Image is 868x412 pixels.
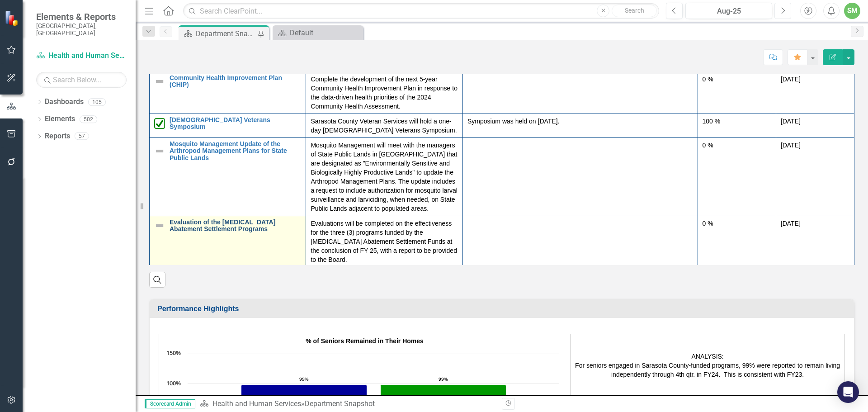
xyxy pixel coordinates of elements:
text: 100% [166,379,181,387]
td: Double-Click to Edit [776,216,854,267]
div: Aug-25 [689,6,769,17]
a: Mosquito Management Update of the Arthropod Management Plans for State Public Lands [170,141,301,161]
td: Double-Click to Edit [776,114,854,138]
span: [DATE] [781,142,801,149]
div: 100 % [703,117,771,126]
div: 0 % [703,219,771,228]
span: [DATE] [781,118,801,125]
span: [DATE] [781,220,801,227]
a: Health and Human Services [212,399,301,408]
input: Search ClearPoint... [183,3,659,19]
div: Default [290,27,361,38]
p: For seniors engaged in Sarasota County-funded programs, 99% were reported to remain living indepe... [573,361,842,379]
div: Open Intercom Messenger [837,381,859,403]
td: Double-Click to Edit [462,114,698,138]
a: [DEMOGRAPHIC_DATA] Veterans Symposium [170,117,301,131]
span: [DATE] [781,76,801,83]
button: Aug-25 [685,3,772,19]
td: Double-Click to Edit [698,114,776,138]
img: Not Defined [154,146,165,156]
span: Elements & Reports [36,11,127,22]
p: Symposium was held on [DATE]. [467,117,693,126]
p: Mosquito Management will meet with the managers of State Public Lands in [GEOGRAPHIC_DATA] that a... [311,141,458,213]
div: 0 % [703,141,771,150]
div: Department Snapshot [196,28,255,39]
span: Scorecard Admin [145,399,195,408]
img: Completed [154,118,165,129]
a: Dashboards [45,97,84,107]
td: Double-Click to Edit [306,72,462,114]
a: Elements [45,114,75,124]
div: 105 [88,98,106,106]
span: % of Seniors Remained in Their Homes [306,337,424,345]
td: Double-Click to Edit [462,72,698,114]
a: Reports [45,131,70,142]
a: Default [275,27,361,38]
small: [GEOGRAPHIC_DATA], [GEOGRAPHIC_DATA] [36,22,127,37]
p: Evaluations will be completed on the effectiveness for the three (3) programs funded by the [MEDI... [311,219,458,264]
td: Double-Click to Edit [776,72,854,114]
td: Double-Click to Edit [306,138,462,216]
td: Double-Click to Edit Right Click for Context Menu [150,138,306,216]
div: 0 % [703,75,771,84]
td: Double-Click to Edit [698,138,776,216]
div: 502 [80,115,97,123]
td: ANALYSIS: [571,334,845,397]
p: Sarasota County Veteran Services will hold a one-day [DEMOGRAPHIC_DATA] Veterans Symposium. [311,117,458,135]
text: 99% [439,376,448,382]
td: Double-Click to Edit [698,216,776,267]
td: Double-Click to Edit Right Click for Context Menu [150,72,306,114]
td: Double-Click to Edit [462,138,698,216]
img: Not Defined [154,76,165,87]
td: Double-Click to Edit [462,216,698,267]
td: Double-Click to Edit Right Click for Context Menu [150,114,306,138]
div: 57 [75,133,89,140]
td: Double-Click to Edit [306,114,462,138]
td: Double-Click to Edit [306,216,462,267]
text: 99% [299,376,309,382]
button: Search [612,5,657,17]
img: Not Defined [154,220,165,231]
text: 150% [166,349,181,357]
td: Double-Click to Edit [698,72,776,114]
div: » [200,399,495,409]
a: Health and Human Services [36,51,127,61]
a: Community Health Improvement Plan (CHIP) [170,75,301,89]
td: Double-Click to Edit [776,138,854,216]
button: SM [844,3,860,19]
p: Complete the development of the next 5-year Community Health Improvement Plan in response to the ... [311,75,458,111]
div: Department Snapshot [305,399,375,408]
td: Double-Click to Edit Right Click for Context Menu [150,216,306,267]
img: ClearPoint Strategy [4,9,21,27]
h3: Performance Highlights [157,305,849,313]
input: Search Below... [36,72,127,88]
a: Evaluation of the [MEDICAL_DATA] Abatement Settlement Programs [170,219,301,233]
span: Search [625,7,644,14]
